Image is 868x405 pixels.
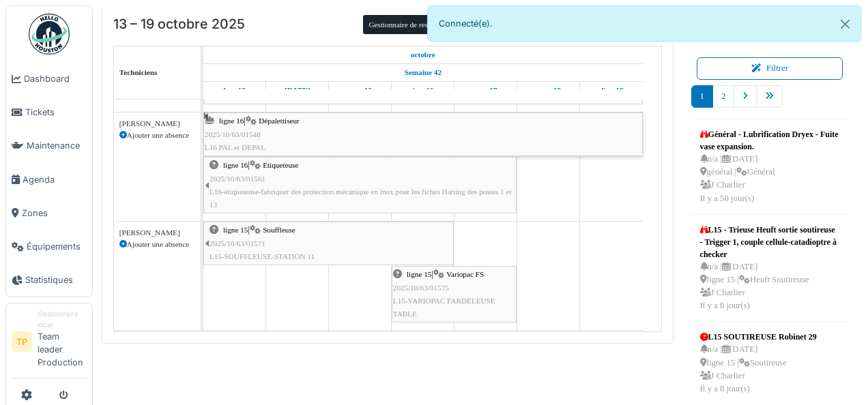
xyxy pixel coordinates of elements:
[220,82,248,99] a: 13 octobre 2025
[119,239,195,250] div: Ajouter une absence
[6,129,92,162] a: Maintenance
[700,128,840,153] div: Général - Lubrification Dryex - Fuite vase expansion.
[223,161,248,169] span: ligne 16
[700,260,840,313] div: n/a | [DATE] ligne 15 | Heuft Soutireuse J Charlier Il y a 8 jour(s)
[209,252,315,260] span: L15-SOUFFLEUSE-STATION 11
[697,125,843,209] a: Général - Lubrification Dryex - Fuite vase expansion. n/a |[DATE] général |Général J CharlierIl y...
[27,240,87,253] span: Équipements
[205,115,641,154] div: |
[6,263,92,297] a: Statistiques
[697,57,843,80] button: Filtrer
[119,227,195,239] div: [PERSON_NAME]
[697,327,820,399] a: L15 SOUTIREUSE Robinet 29 n/a |[DATE] ligne 15 |Soutireuse J CharlierIl y a 8 jour(s)
[407,270,431,278] span: ligne 15
[25,273,87,286] span: Statistiques
[700,343,817,395] div: n/a | [DATE] ligne 15 | Soutireuse J Charlier Il y a 8 jour(s)
[263,161,298,169] span: Etiqueteuse
[38,309,87,374] li: Team leader Production
[691,85,849,119] nav: pager
[23,173,87,186] span: Agenda
[712,85,734,108] a: 2
[209,224,452,263] div: |
[409,82,437,99] a: 16 octobre 2025
[697,220,843,316] a: L15 - Trieuse Heuft sortie soutireuse - Trigger 1, couple cellule-catadioptre à checker n/a |[DAT...
[533,82,564,99] a: 18 octobre 2025
[209,239,265,247] span: 2025/10/63/01571
[12,331,32,352] li: TP
[393,268,515,320] div: |
[393,284,449,292] span: 2025/10/63/01575
[29,14,70,55] img: Badge_color-CXgf-gQk.svg
[25,106,87,119] span: Tickets
[596,82,626,99] a: 19 octobre 2025
[281,82,314,99] a: 14 octobre 2025
[205,130,261,138] span: 2025/10/63/01548
[830,6,860,42] button: Close
[209,159,515,211] div: |
[22,207,87,220] span: Zones
[363,15,456,34] button: Gestionnaire de ressources
[6,62,92,95] a: Dashboard
[263,226,295,234] span: Souffleuse
[6,230,92,263] a: Équipements
[119,68,158,76] span: Techniciens
[6,196,92,230] a: Zones
[393,297,495,318] span: L15-VARIOPAC FARDELEUSE TABLE
[471,82,501,99] a: 17 octobre 2025
[6,95,92,129] a: Tickets
[27,139,87,152] span: Maintenance
[223,226,248,234] span: ligne 15
[209,187,512,209] span: L16-étiqueteuse-fabriquer des protection mécanique en inox pour les fiches Harting des postes 1 e...
[113,16,245,33] h2: 13 – 19 octobre 2025
[12,309,87,378] a: TP Gestionnaire localTeam leader Production
[119,130,195,141] div: Ajouter une absence
[24,72,87,85] span: Dashboard
[209,175,265,183] span: 2025/10/63/01561
[219,117,244,125] span: ligne 16
[407,46,439,63] a: 13 octobre 2025
[259,117,300,125] span: Dépalettiseur
[700,224,840,260] div: L15 - Trieuse Heuft sortie soutireuse - Trigger 1, couple cellule-catadioptre à checker
[446,270,484,278] span: Variopac FS
[700,331,817,343] div: L15 SOUTIREUSE Robinet 29
[700,153,840,205] div: n/a | [DATE] général | Général J Charlier Il y a 50 jour(s)
[345,82,375,99] a: 15 octobre 2025
[119,118,195,130] div: [PERSON_NAME]
[427,5,861,42] div: Connecté(e).
[691,85,713,108] a: 1
[401,64,445,81] a: Semaine 42
[6,163,92,196] a: Agenda
[38,309,87,330] div: Gestionnaire local
[205,143,265,151] span: L16 PAL et DEPAL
